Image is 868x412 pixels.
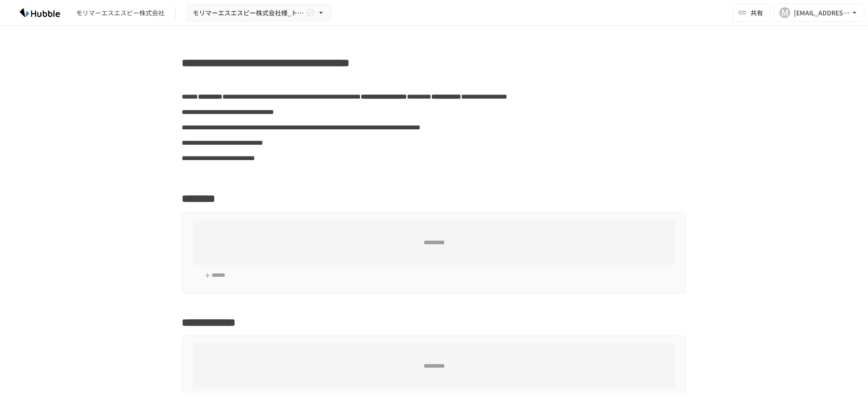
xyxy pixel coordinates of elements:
button: M[EMAIL_ADDRESS][DOMAIN_NAME] [774,4,864,22]
div: [EMAIL_ADDRESS][DOMAIN_NAME] [794,7,850,19]
span: モリマーエスエスピー株式会社様_トライアル設定マニュアル [193,7,304,19]
button: モリマーエスエスピー株式会社様_トライアル設定マニュアル [187,4,331,22]
img: HzDRNkGCf7KYO4GfwKnzITak6oVsp5RHeZBEM1dQFiQ [11,5,69,20]
div: モリマーエスエスピー株式会社 [76,8,165,18]
button: 共有 [732,4,770,22]
span: 共有 [750,8,763,18]
div: M [779,7,790,18]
